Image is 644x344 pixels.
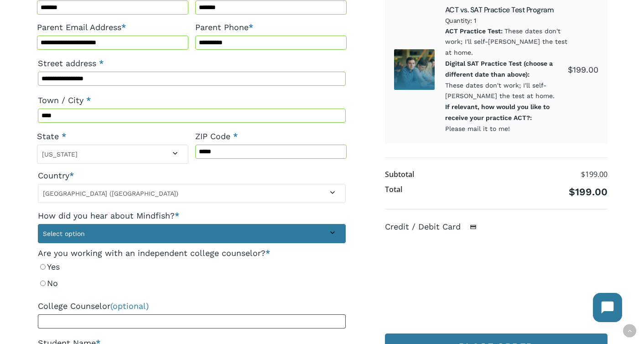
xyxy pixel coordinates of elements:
[581,169,585,179] span: $
[99,58,104,68] abbr: required
[445,26,503,37] dt: ACT Practice Test:
[385,167,414,182] th: Subtotal
[38,259,346,275] label: Yes
[86,95,91,105] abbr: required
[37,147,188,161] span: Colorado
[445,102,566,124] dt: If relevant, how would you like to receive your practice ACT?:
[40,281,46,286] input: No
[568,65,573,74] span: $
[38,55,346,72] label: Street address
[38,187,345,200] span: United States (US)
[195,128,347,145] label: ZIP Code
[38,208,346,224] label: How did you hear about Mindfish?
[37,145,188,164] span: State
[568,65,598,74] bdi: 199.00
[38,184,346,203] span: Country
[38,298,346,314] label: College Counselor
[445,5,554,15] a: ACT vs. SAT Practice Test Program
[265,248,270,258] abbr: required
[569,186,575,198] span: $
[38,167,346,184] label: Country
[581,169,608,179] bdi: 199.00
[195,19,347,36] label: Parent Phone
[385,182,402,200] th: Total
[38,275,346,292] label: No
[391,241,597,318] iframe: Secure payment input frame
[38,92,346,109] label: Town / City
[445,15,568,26] span: Quantity: 1
[110,301,149,311] span: (optional)
[584,284,631,331] iframe: Chatbot
[37,128,188,145] label: State
[445,26,568,58] p: These dates don't work; I'll self-[PERSON_NAME] the test at home.
[445,58,566,80] dt: Digital SAT Practice Test (choose a different date than above):
[62,131,66,141] abbr: required
[569,186,608,198] bdi: 199.00
[445,58,568,102] p: These dates don't work; I'll self-[PERSON_NAME] the test at home.
[38,248,270,259] legend: Are you working with an independent college counselor?
[37,19,188,36] label: Parent Email Address
[394,49,435,90] img: ACT SAT Pactice Test 1
[385,222,486,231] label: Credit / Debit Card
[40,264,46,270] input: Yes
[43,230,85,237] span: Select option
[233,131,238,141] abbr: required
[465,222,482,233] img: Credit / Debit Card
